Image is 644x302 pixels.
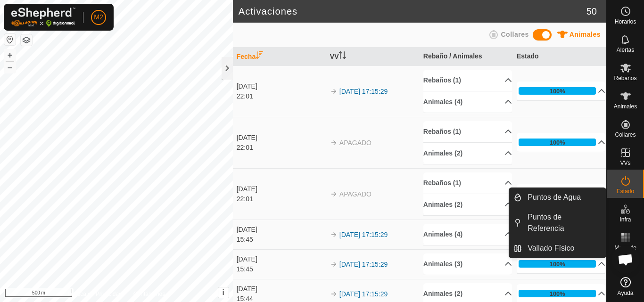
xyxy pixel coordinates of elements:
a: Ayuda [607,273,644,300]
button: Restablecer Mapa [4,34,16,45]
p-accordion-header: Rebaños (1) [423,70,512,91]
span: Collares [501,31,528,38]
div: 100% [550,138,565,147]
div: 22:01 [237,91,325,101]
p-accordion-header: 100% [517,133,605,152]
a: [DATE] 17:15:29 [339,261,388,268]
a: Contáctenos [133,290,165,298]
li: Puntos de Referencia [509,208,606,238]
div: Chat abierto [611,245,640,274]
span: 50 [586,4,597,18]
button: i [218,287,229,298]
span: APAGADO [339,190,372,198]
div: 100% [519,290,596,297]
span: Infra [619,217,631,222]
span: Puntos de Agua [528,192,581,203]
span: VVs [620,160,630,166]
div: [DATE] [237,184,325,194]
div: [DATE] [237,284,325,294]
img: arrow [330,139,338,147]
div: 100% [550,87,565,96]
img: arrow [330,88,338,95]
img: Logo Gallagher [11,8,75,27]
a: [DATE] 17:15:29 [339,88,388,95]
p-accordion-header: Rebaños (1) [423,121,512,142]
p-accordion-header: 100% [517,184,605,203]
img: arrow [330,231,338,238]
span: Collares [615,132,636,138]
div: 15:45 [237,264,325,274]
div: 100% [550,289,565,298]
p-accordion-header: Animales (3) [423,253,512,275]
a: Vallado Físico [522,239,606,258]
div: 22:01 [237,143,325,153]
div: [DATE] [237,82,325,91]
button: + [4,49,16,61]
div: 22:01 [237,194,325,204]
p-sorticon: Activar para ordenar [339,53,346,60]
th: Estado [513,48,606,66]
li: Vallado Físico [509,239,606,258]
p-accordion-header: Animales (2) [423,143,512,164]
span: Animales [570,31,601,38]
th: Fecha [233,48,326,66]
span: Rebaños [614,75,636,81]
a: [DATE] 17:15:29 [339,290,388,298]
span: Alertas [617,47,634,53]
span: i [223,288,224,296]
th: Rebaño / Animales [420,48,513,66]
div: 100% [550,260,565,269]
a: Política de Privacidad [67,290,122,298]
div: [DATE] [237,225,325,235]
span: Mapa de Calor [609,245,642,256]
li: Puntos de Agua [509,188,606,207]
button: – [4,62,16,73]
img: arrow [330,190,338,198]
div: 100% [519,139,596,146]
p-accordion-header: 100% [517,254,605,273]
img: arrow [330,261,338,268]
h2: Activaciones [239,6,586,17]
div: 100% [519,87,596,95]
div: [DATE] [237,254,325,264]
div: 100% [519,260,596,268]
p-accordion-header: Animales (4) [423,91,512,113]
a: [DATE] 17:15:29 [339,231,388,238]
p-sorticon: Activar para ordenar [256,53,263,60]
p-accordion-header: Animales (2) [423,194,512,215]
span: Puntos de Referencia [528,212,600,234]
div: 15:45 [237,235,325,245]
span: APAGADO [339,139,372,147]
div: [DATE] [237,133,325,143]
button: Capas del Mapa [21,34,32,46]
th: VV [326,48,420,66]
img: arrow [330,290,338,298]
span: M2 [94,12,103,22]
span: Vallado Físico [528,243,574,254]
a: Puntos de Referencia [522,208,606,238]
a: Puntos de Agua [522,188,606,207]
p-accordion-header: Rebaños (1) [423,172,512,194]
p-accordion-header: 100% [517,82,605,100]
span: Ayuda [618,290,634,296]
span: Horarios [615,19,636,24]
p-accordion-header: Animales (4) [423,224,512,245]
span: Animales [614,104,637,109]
span: Estado [617,188,634,194]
